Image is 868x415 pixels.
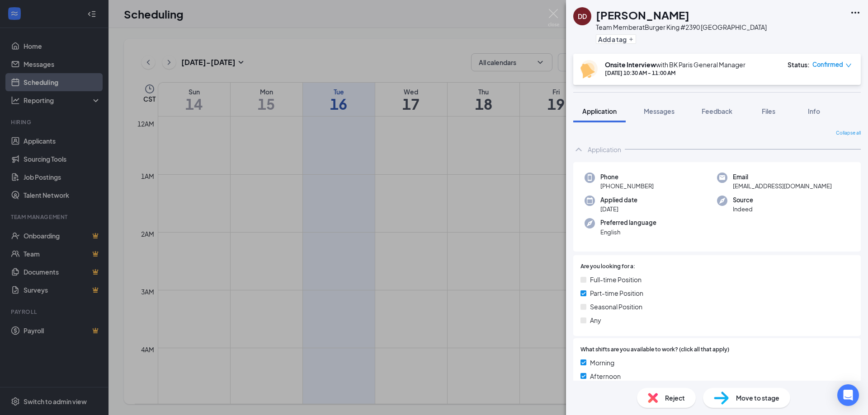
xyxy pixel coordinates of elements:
span: Seasonal Position [590,302,642,312]
span: Morning [590,358,614,368]
span: Confirmed [812,60,843,69]
span: [PHONE_NUMBER] [600,182,654,191]
span: Afternoon [590,371,621,381]
span: Indeed [733,205,753,214]
button: PlusAdd a tag [596,34,636,44]
span: [DATE] [600,205,637,214]
span: Feedback [702,107,732,115]
span: Preferred language [600,218,656,227]
span: Source [733,196,753,205]
span: Applied date [600,196,637,205]
span: Files [762,107,775,115]
div: Open Intercom Messenger [837,384,859,406]
svg: Ellipses [850,7,861,18]
span: Messages [644,107,675,115]
div: with BK Paris General Manager [605,60,745,69]
svg: Plus [628,37,634,42]
span: Are you looking for a: [580,262,635,271]
span: Collapse all [836,130,861,137]
span: Full-time Position [590,275,642,284]
div: Application [588,145,621,154]
span: English [600,228,656,237]
span: Application [582,107,617,115]
span: Any [590,315,601,325]
span: Part-time Position [590,288,643,298]
span: down [845,62,852,69]
div: [DATE] 10:30 AM - 11:00 AM [605,69,745,77]
span: [EMAIL_ADDRESS][DOMAIN_NAME] [733,182,832,191]
div: Status : [788,60,810,69]
h1: [PERSON_NAME] [596,7,689,23]
span: Email [733,173,832,182]
b: Onsite Interview [605,61,656,69]
div: Team Member at Burger King #2390 [GEOGRAPHIC_DATA] [596,23,767,32]
div: DD [578,12,587,21]
span: Move to stage [736,393,779,403]
svg: ChevronUp [573,144,584,155]
span: Phone [600,173,654,182]
span: What shifts are you available to work? (click all that apply) [580,345,729,354]
span: Reject [665,393,685,403]
span: Info [808,107,820,115]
